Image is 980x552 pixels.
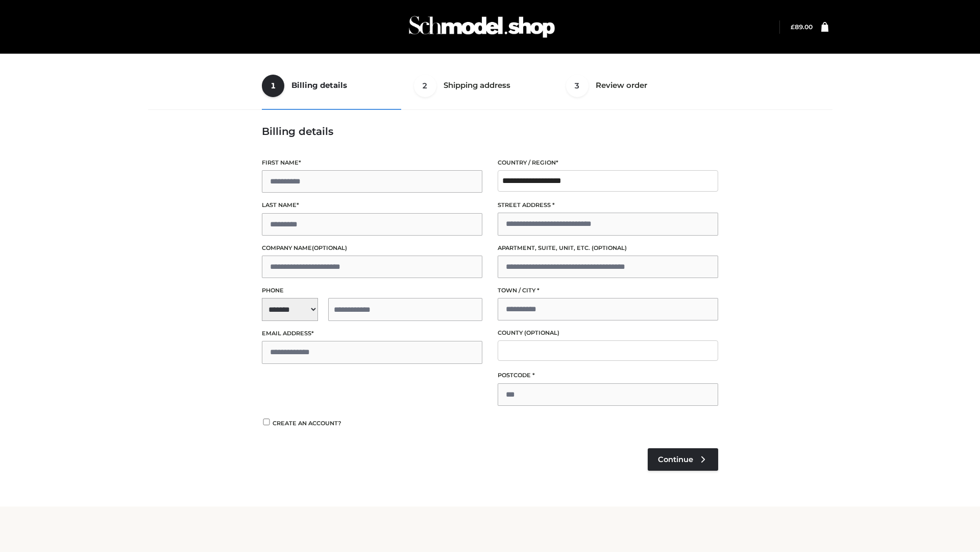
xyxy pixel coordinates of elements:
[273,420,341,427] span: Create an account?
[262,286,482,295] label: Phone
[262,200,482,210] label: Last name
[312,244,347,251] span: (optional)
[262,419,271,425] input: Create an account?
[262,329,482,338] label: Email address
[658,455,693,464] span: Continue
[498,200,718,210] label: Street address
[498,328,718,338] label: County
[791,23,813,31] bdi: 89.00
[262,158,482,168] label: First name
[648,448,718,471] a: Continue
[498,286,718,295] label: Town / City
[791,23,795,31] span: £
[791,23,813,31] a: £89.00
[498,371,718,380] label: Postcode
[498,243,718,253] label: Apartment, suite, unit, etc.
[498,158,718,168] label: Country / Region
[405,7,558,47] img: Schmodel Admin 964
[592,244,627,251] span: (optional)
[524,329,559,336] span: (optional)
[262,243,482,253] label: Company name
[262,125,718,137] h3: Billing details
